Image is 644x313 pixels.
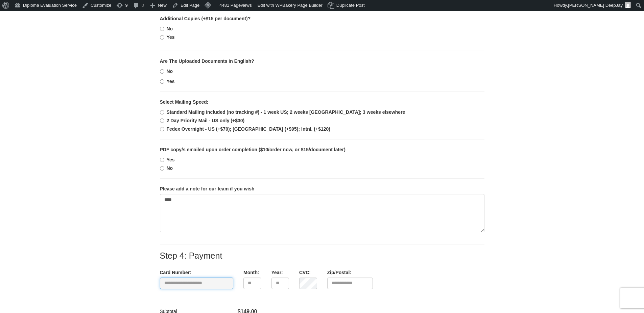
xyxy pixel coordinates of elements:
input: Yes [160,79,164,84]
b: Standard Mailing included (no tracking #) - 1 week US; 2 weeks [GEOGRAPHIC_DATA]; 3 weeks elsewhere [167,109,405,115]
b: Select Mailing Speed: [160,99,209,105]
b: PDF copy/s emailed upon order completion ($10/order now, or $15/document later) [160,147,345,152]
input: 2 Day Priority Mail - US only (+$30) [160,119,164,123]
input: Yes [160,35,164,40]
input: Yes [160,158,164,162]
label: Month: [243,269,259,276]
b: Additional Copies (+$15 per document)? [160,16,251,21]
b: Yes [167,79,175,84]
span: [PERSON_NAME] DeepJay [568,3,623,8]
label: Step 4: Payment [160,251,222,261]
label: Please add a note for our team if you wish [160,185,255,192]
b: No [167,26,173,31]
label: CVC: [299,269,311,276]
input: No [160,27,164,31]
input: Standard Mailing included (no tracking #) - 1 week US; 2 weeks [GEOGRAPHIC_DATA]; 3 weeks elsewhere [160,110,164,114]
input: No [160,69,164,74]
b: Yes [167,157,175,162]
b: 2 Day Priority Mail - US only (+$30) [167,118,245,123]
b: No [167,165,173,171]
b: Are The Uploaded Documents in English? [160,58,254,64]
b: Yes [167,34,175,40]
label: Card Number: [160,269,191,276]
b: No [167,69,173,74]
iframe: LiveChat chat widget [511,72,644,313]
input: Fedex Overnight - US (+$70); [GEOGRAPHIC_DATA] (+$95); Intnl. (+$120) [160,127,164,131]
label: Zip/Postal: [327,269,352,276]
label: Year: [271,269,283,276]
input: No [160,166,164,171]
b: Fedex Overnight - US (+$70); [GEOGRAPHIC_DATA] (+$95); Intnl. (+$120) [167,126,331,132]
